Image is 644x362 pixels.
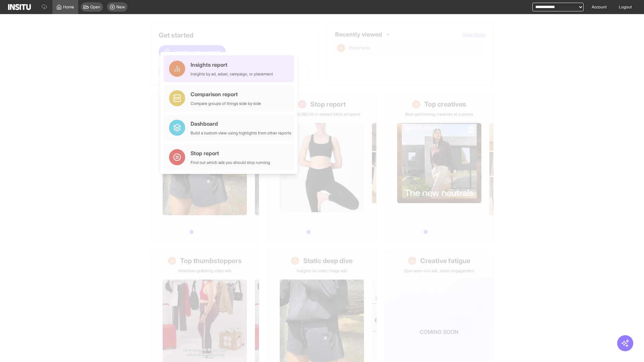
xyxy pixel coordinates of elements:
[191,120,291,128] div: Dashboard
[191,71,273,77] div: Insights by ad, adset, campaign, or placement
[191,61,273,69] div: Insights report
[191,90,261,98] div: Comparison report
[191,130,291,136] div: Build a custom view using highlights from other reports
[116,4,125,10] span: New
[90,4,100,10] span: Open
[191,101,261,106] div: Compare groups of things side by side
[63,4,74,10] span: Home
[8,4,31,10] img: Logo
[191,149,270,157] div: Stop report
[191,160,270,165] div: Find out which ads you should stop running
